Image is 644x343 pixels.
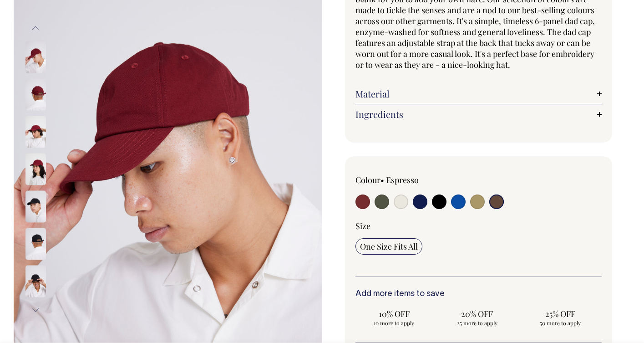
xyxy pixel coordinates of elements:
[521,306,598,329] input: 25% OFF 50 more to apply
[360,308,428,319] span: 10% OFF
[360,241,418,252] span: One Size Fits All
[29,18,42,39] button: Previous
[25,190,46,222] img: black
[526,319,594,327] span: 50 more to apply
[443,308,511,319] span: 20% OFF
[355,290,602,299] h6: Add more items to save
[355,220,602,231] div: Size
[360,319,428,327] span: 10 more to apply
[29,300,42,320] button: Next
[526,308,594,319] span: 25% OFF
[355,174,454,185] div: Colour
[25,265,46,297] img: black
[25,78,46,110] img: burgundy
[355,109,602,120] a: Ingredients
[25,228,46,260] img: black
[355,306,433,329] input: 10% OFF 10 more to apply
[25,153,46,185] img: burgundy
[355,238,422,255] input: One Size Fits All
[25,41,46,73] img: burgundy
[380,174,384,185] span: •
[355,88,602,99] a: Material
[443,319,511,327] span: 25 more to apply
[25,116,46,148] img: burgundy
[438,306,516,329] input: 20% OFF 25 more to apply
[386,174,419,185] label: Espresso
